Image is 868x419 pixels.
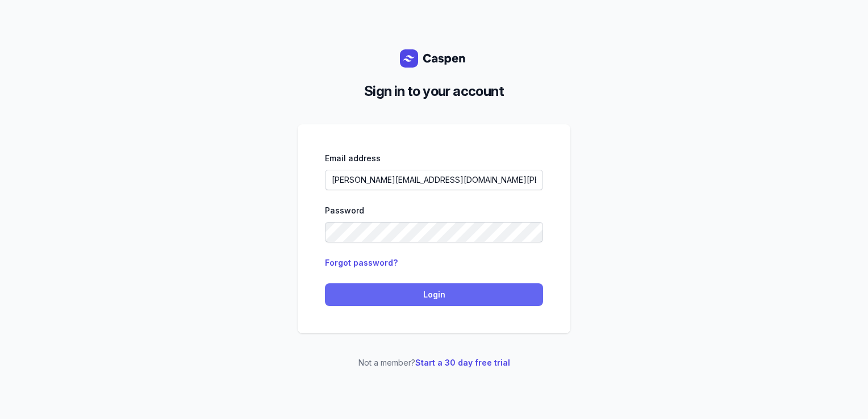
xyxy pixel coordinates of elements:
[325,204,543,217] div: Password
[415,358,510,367] a: Start a 30 day free trial
[298,356,570,370] p: Not a member?
[325,258,398,267] a: Forgot password?
[332,288,536,301] span: Login
[307,81,561,102] h2: Sign in to your account
[325,170,543,190] input: Enter your email address...
[325,152,543,165] div: Email address
[325,283,543,306] button: Login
